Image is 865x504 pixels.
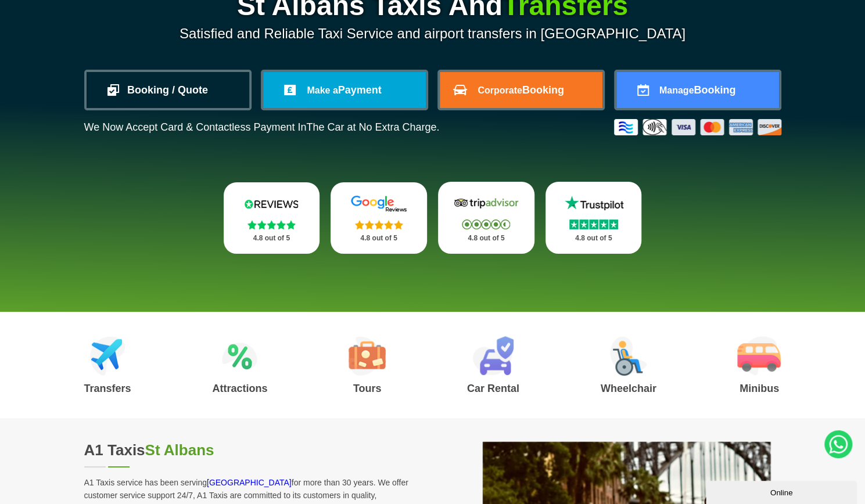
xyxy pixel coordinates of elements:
span: The Car at No Extra Charge. [306,121,439,133]
img: Wheelchair [610,336,647,376]
h3: Attractions [212,383,267,394]
p: 4.8 out of 5 [451,231,522,246]
img: Stars [569,219,618,229]
img: Reviews.io [236,195,306,213]
h3: Wheelchair [601,383,656,394]
img: Stars [247,220,296,229]
span: Manage [659,85,694,95]
img: Tours [349,336,386,376]
span: St Albans [145,441,214,459]
p: Satisfied and Reliable Taxi Service and airport transfers in [GEOGRAPHIC_DATA] [84,26,781,42]
p: 4.8 out of 5 [343,231,414,246]
h3: Minibus [737,383,781,394]
a: Google Stars 4.8 out of 5 [331,182,427,254]
img: Google [344,195,414,213]
h3: Car Rental [467,383,519,394]
p: 4.8 out of 5 [236,231,307,246]
img: Attractions [222,336,257,376]
iframe: chat widget [706,478,859,504]
h3: Tours [349,383,386,394]
a: Reviews.io Stars 4.8 out of 5 [224,182,320,254]
p: 4.8 out of 5 [558,231,629,246]
a: Make aPayment [263,72,426,108]
h3: Transfers [84,383,131,394]
img: Minibus [737,336,781,376]
a: [GEOGRAPHIC_DATA] [207,478,292,487]
img: Stars [355,220,403,229]
img: Trustpilot [559,195,629,212]
img: Car Rental [472,336,514,376]
img: Airport Transfers [90,336,125,376]
p: We Now Accept Card & Contactless Payment In [84,121,440,134]
h2: A1 Taxis [84,441,419,459]
img: Tripadvisor [451,195,521,212]
img: Stars [462,219,510,229]
a: CorporateBooking [440,72,602,108]
a: Booking / Quote [87,72,249,108]
a: Trustpilot Stars 4.8 out of 5 [545,182,642,254]
span: Make a [307,85,338,95]
a: Tripadvisor Stars 4.8 out of 5 [438,182,534,254]
img: Credit And Debit Cards [614,119,781,135]
span: Corporate [478,85,522,95]
a: ManageBooking [616,72,779,108]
